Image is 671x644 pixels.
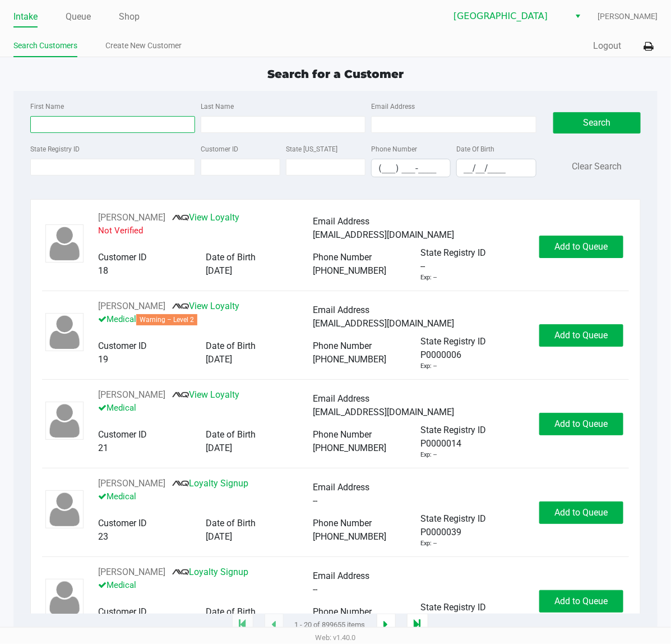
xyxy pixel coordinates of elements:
[66,9,91,25] a: Queue
[98,531,108,542] span: 23
[13,9,38,25] a: Intake
[105,39,182,53] a: Create New Customer
[30,144,80,154] label: State Registry ID
[313,305,370,315] span: Email Address
[377,614,396,636] app-submit-button: Next
[539,236,623,258] button: Add to Queue
[206,341,256,351] span: Date of Birth
[313,443,387,453] span: [PHONE_NUMBER]
[456,144,494,154] label: Date Of Birth
[420,526,461,539] span: P0000039
[598,11,658,22] span: [PERSON_NAME]
[371,144,417,154] label: Phone Number
[420,450,437,460] div: Exp: --
[313,407,455,417] span: [EMAIL_ADDRESS][DOMAIN_NAME]
[313,265,387,276] span: [PHONE_NUMBER]
[313,318,455,329] span: [EMAIL_ADDRESS][DOMAIN_NAME]
[286,144,337,154] label: State [US_STATE]
[13,39,77,53] a: Search Customers
[136,314,197,325] span: Warning – Level 2
[201,144,238,154] label: Customer ID
[98,211,165,224] button: See customer info
[313,429,372,440] span: Phone Number
[453,10,563,23] span: [GEOGRAPHIC_DATA]
[98,579,313,592] p: Medical
[313,531,387,542] span: [PHONE_NUMBER]
[172,212,239,223] a: View Loyalty
[313,495,318,506] span: --
[206,518,256,528] span: Date of Birth
[206,265,232,276] span: [DATE]
[313,393,370,404] span: Email Address
[30,102,64,112] label: First Name
[316,633,356,642] span: Web: v1.40.0
[371,102,415,112] label: Email Address
[313,584,318,595] span: --
[98,490,313,503] p: Medical
[98,300,165,313] button: See customer info
[98,477,165,490] button: See customer info
[420,602,486,613] span: State Registry ID
[98,518,147,528] span: Customer ID
[313,571,370,581] span: Email Address
[98,313,313,326] p: Medical
[420,513,486,524] span: State Registry ID
[407,614,428,636] app-submit-button: Move to last page
[295,619,365,631] span: 1 - 20 of 899655 items
[98,429,147,440] span: Customer ID
[172,478,248,489] a: Loyalty Signup
[420,336,486,347] span: State Registry ID
[313,229,455,240] span: [EMAIL_ADDRESS][DOMAIN_NAME]
[98,388,165,402] button: See customer info
[539,413,623,435] button: Add to Queue
[313,354,387,365] span: [PHONE_NUMBER]
[420,247,486,258] span: State Registry ID
[313,518,372,528] span: Phone Number
[313,606,372,617] span: Phone Number
[553,112,641,134] button: Search
[372,159,450,177] input: Format: (999) 999-9999
[265,614,284,636] app-submit-button: Previous
[172,389,239,400] a: View Loyalty
[98,265,108,276] span: 18
[232,614,253,636] app-submit-button: Move to first page
[313,252,372,263] span: Phone Number
[555,241,608,252] span: Add to Queue
[555,330,608,341] span: Add to Queue
[206,354,232,365] span: [DATE]
[555,507,608,518] span: Add to Queue
[420,273,437,283] div: Exp: --
[98,402,313,415] p: Medical
[555,418,608,429] span: Add to Queue
[539,324,623,347] button: Add to Queue
[313,482,370,493] span: Email Address
[420,539,437,549] div: Exp: --
[98,606,147,617] span: Customer ID
[420,348,461,362] span: P0000006
[98,354,108,365] span: 19
[206,443,232,453] span: [DATE]
[313,216,370,227] span: Email Address
[172,567,248,577] a: Loyalty Signup
[98,252,147,263] span: Customer ID
[119,9,140,25] a: Shop
[201,102,234,112] label: Last Name
[420,260,425,273] span: --
[420,425,486,435] span: State Registry ID
[456,159,536,177] kendo-maskedtextbox: Format: MM/DD/YYYY
[206,252,256,263] span: Date of Birth
[539,502,623,524] button: Add to Queue
[570,6,586,26] button: Select
[371,159,451,177] kendo-maskedtextbox: Format: (999) 999-9999
[172,301,239,311] a: View Loyalty
[206,429,256,440] span: Date of Birth
[420,362,437,371] div: Exp: --
[420,437,461,450] span: P0000014
[539,590,623,613] button: Add to Queue
[267,67,404,81] span: Search for a Customer
[313,341,372,351] span: Phone Number
[98,443,108,453] span: 21
[457,159,535,177] input: Format: MM/DD/YYYY
[98,224,313,237] p: Not Verified
[98,565,165,579] button: See customer info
